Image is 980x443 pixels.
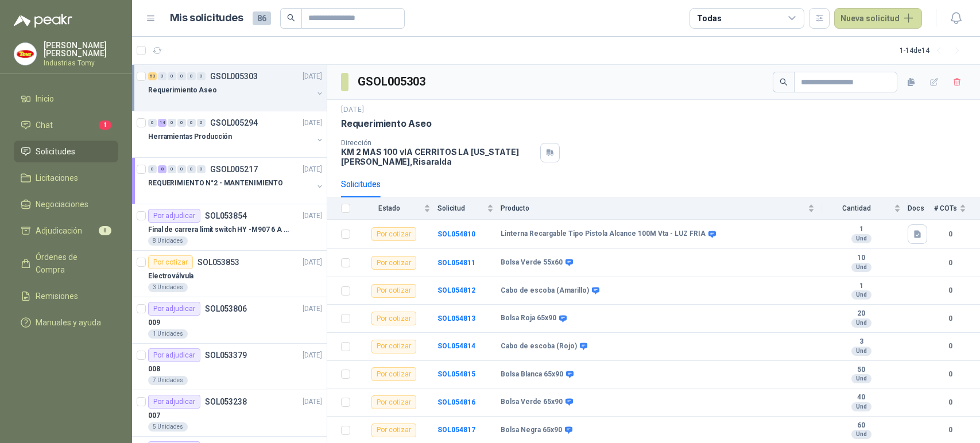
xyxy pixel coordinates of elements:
[851,430,871,439] div: Und
[148,283,188,292] div: 3 Unidades
[132,297,327,344] a: Por adjudicarSOL053806[DATE] 0091 Unidades
[437,286,475,294] b: SOL054812
[205,212,247,220] p: SOL053854
[822,197,908,220] th: Cantidad
[501,230,706,239] b: Linterna Recargable Tipo Pistola Alcance 100M Vta - LUZ FRIA
[371,312,416,325] div: Por cotizar
[132,344,327,390] a: Por adjudicarSOL053379[DATE] 0087 Unidades
[822,337,901,347] b: 3
[437,230,475,238] a: SOL054810
[168,119,176,127] div: 0
[187,72,196,80] div: 0
[14,285,118,307] a: Remisiones
[437,370,475,378] b: SOL054815
[934,285,966,296] b: 0
[908,197,934,220] th: Docs
[501,398,563,407] b: Bolsa Verde 65x90
[341,118,432,130] p: Requerimiento Aseo
[44,41,118,57] p: [PERSON_NAME] [PERSON_NAME]
[14,114,118,136] a: Chat1
[148,422,188,432] div: 5 Unidades
[197,165,206,173] div: 0
[148,119,157,127] div: 0
[437,314,475,322] b: SOL054813
[851,263,871,272] div: Und
[341,104,364,115] p: [DATE]
[36,316,101,329] span: Manuales y ayuda
[934,425,966,436] b: 0
[197,258,239,266] p: SOL053853
[14,14,72,28] img: Logo peakr
[303,350,322,361] p: [DATE]
[851,318,871,328] div: Und
[210,165,258,173] p: GSOL005217
[341,178,381,191] div: Solicitudes
[341,139,536,147] p: Dirección
[437,342,475,350] a: SOL054814
[934,397,966,408] b: 0
[14,193,118,215] a: Negociaciones
[148,69,324,106] a: 53 0 0 0 0 0 GSOL005303[DATE] Requerimiento Aseo
[99,121,111,130] span: 1
[822,366,901,375] b: 50
[303,304,322,314] p: [DATE]
[501,426,562,435] b: Bolsa Negra 65x90
[501,370,563,379] b: Bolsa Blanca 65x90
[14,312,118,333] a: Manuales y ayuda
[148,317,160,328] p: 009
[99,226,111,235] span: 8
[253,11,271,25] span: 86
[371,423,416,437] div: Por cotizar
[148,72,157,80] div: 53
[148,376,188,385] div: 7 Unidades
[148,236,188,246] div: 8 Unidades
[205,398,247,406] p: SOL053238
[148,348,200,362] div: Por adjudicar
[148,302,200,316] div: Por adjudicar
[934,197,980,220] th: # COTs
[371,340,416,353] div: Por cotizar
[168,165,176,173] div: 0
[210,119,258,127] p: GSOL005294
[158,72,166,80] div: 0
[177,119,186,127] div: 0
[210,72,258,80] p: GSOL005303
[36,172,78,184] span: Licitaciones
[437,398,475,406] a: SOL054816
[822,204,892,212] span: Cantidad
[148,271,193,282] p: Electroválvula
[197,72,206,80] div: 0
[148,224,291,235] p: Final de carrera limit switch HY -M907 6 A - 250 V a.c
[437,426,475,434] b: SOL054817
[303,71,322,82] p: [DATE]
[187,165,196,173] div: 0
[148,395,200,409] div: Por adjudicar
[197,119,206,127] div: 0
[14,141,118,162] a: Solicitudes
[14,220,118,242] a: Adjudicación8
[148,116,324,153] a: 0 14 0 0 0 0 GSOL005294[DATE] Herramientas Producción
[36,119,53,131] span: Chat
[822,254,901,263] b: 10
[36,198,88,211] span: Negociaciones
[822,309,901,318] b: 20
[148,255,193,269] div: Por cotizar
[148,364,160,375] p: 008
[36,224,82,237] span: Adjudicación
[371,284,416,298] div: Por cotizar
[148,165,157,173] div: 0
[303,118,322,129] p: [DATE]
[822,282,901,291] b: 1
[205,305,247,313] p: SOL053806
[437,197,501,220] th: Solicitud
[900,41,966,60] div: 1 - 14 de 14
[501,204,805,212] span: Producto
[437,259,475,267] b: SOL054811
[822,393,901,402] b: 40
[36,290,78,302] span: Remisiones
[177,165,186,173] div: 0
[501,314,556,323] b: Bolsa Roja 65x90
